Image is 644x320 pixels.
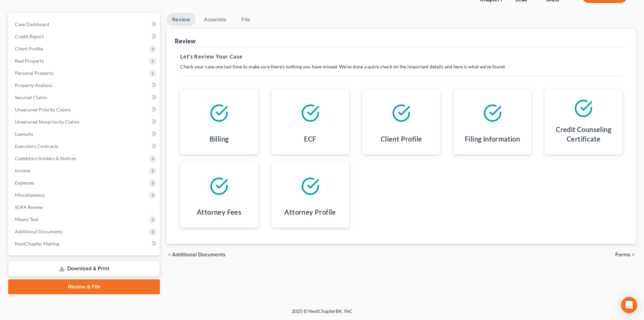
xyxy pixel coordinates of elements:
span: Forms [615,252,630,257]
div: Open Intercom Messenger [621,297,637,313]
a: Unsecured Nonpriority Claims [9,116,160,128]
h4: Filing Information [465,134,520,144]
a: File [235,13,256,26]
span: Means Test [15,216,38,222]
span: SOFA Review [15,204,43,210]
i: chevron_left [167,252,172,257]
span: Secured Claims [15,94,47,100]
a: Download & Print [8,261,160,277]
span: Credit Report [15,34,44,39]
div: Review [175,37,196,45]
span: Additional Documents [15,229,63,234]
a: Executory Contracts [9,140,160,152]
i: chevron_right [630,252,636,257]
span: Client Profile [15,46,43,51]
h4: Client Profile [381,134,422,144]
a: Unsecured Priority Claims [9,104,160,116]
span: Unsecured Nonpriority Claims [15,119,79,125]
div: 2025 © NextChapterBK, INC [129,308,515,320]
a: NextChapter Mailing [9,238,160,250]
h4: ECF [304,134,316,144]
span: Personal Property [15,70,53,76]
span: Lawsuits [15,131,33,137]
h5: Let's Review Your Case [180,52,622,61]
span: Real Property [15,58,44,64]
h4: Billing [210,134,229,144]
a: Review [167,13,196,26]
a: Secured Claims [9,91,160,104]
span: Income [15,168,30,173]
span: Additional Documents [172,252,225,257]
span: Case Dashboard [15,21,49,27]
span: Property Analysis [15,82,52,88]
a: Credit Report [9,30,160,43]
button: Forms chevron_right [615,252,636,257]
a: Case Dashboard [9,18,160,30]
span: Executory Contracts [15,143,58,149]
h4: Attorney Fees [197,207,241,217]
h4: Attorney Profile [284,207,336,217]
a: Property Analysis [9,79,160,91]
h4: Credit Counseling Certificate [550,125,617,144]
p: Check your case one last time to make sure there's nothing you have missed. We've done a quick ch... [180,63,622,70]
span: Expenses [15,180,34,186]
a: chevron_left Additional Documents [167,252,225,257]
span: Codebtors Insiders & Notices [15,155,76,161]
span: Unsecured Priority Claims [15,107,71,112]
span: NextChapter Mailing [15,241,59,247]
span: Miscellaneous [15,192,45,198]
a: Lawsuits [9,128,160,140]
a: Review & File [8,279,160,294]
a: Assemble [198,13,232,26]
a: SOFA Review [9,201,160,213]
